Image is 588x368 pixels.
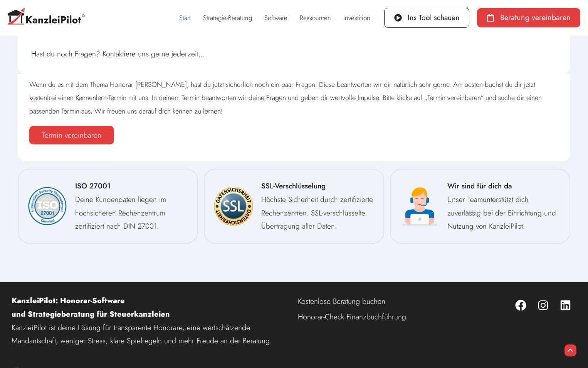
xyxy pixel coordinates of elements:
a: Ins Tool schauen [384,8,469,28]
p: Höchste Sicherheit durch zertifizierte Rechenzentren. SSL-verschlüsselte Übertragung aller Daten. [261,193,374,233]
span: ISO 27001 [75,181,111,191]
a: Software [258,9,294,27]
span: Wir sind für dich da [447,181,512,191]
a: Honorar-Check Finanzbuchführung [298,309,430,324]
span: Beratung vereinbaren [500,14,571,22]
a: Strategie-Beratung [197,9,258,27]
a: Hast du noch Fragen? Kontaktiere uns gerne jederzeit… [31,48,205,59]
a: Ressourcen [294,9,337,27]
img: Kanzleipilot-Logo-C [8,8,85,27]
strong: und Strategieberatung für Steuerkanzleien [12,309,170,319]
p: Wenn du es mit dem Thema Honorar [PERSON_NAME], hast du jetzt sicherlich noch ein paar Fragen. Di... [29,78,559,118]
span: Ins Tool schauen [408,14,459,22]
p: KanzleiPilot ist deine Lösung für transparente Honorare, eine wertschätzende Mandantschaft, wenig... [12,294,282,348]
a: Beratung vereinbaren [477,8,580,27]
a: Termin vereinbaren [29,126,114,145]
nav: Menü [173,9,376,27]
a: Investition [337,9,376,27]
nav: Menü [298,294,430,324]
span: SSL-Verschlüsselung [261,181,326,191]
a: Start [173,9,197,27]
strong: KanzleiPilot: Honorar-Software [12,295,125,306]
p: Deine Kundendaten liegen im hochsicheren Rechenzentrum zertifiziert nach DIN 27001. [75,193,188,233]
p: Unser Teamunterstützt dich zuverlässig bei der Einrichtung und Nutzung von KanzleiPilot. [447,193,560,233]
div: Hast du noch Fragen? Kontaktiere uns gerne jederzeit… [18,74,570,161]
a: Kostenlose Beratung buchen [298,294,430,309]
